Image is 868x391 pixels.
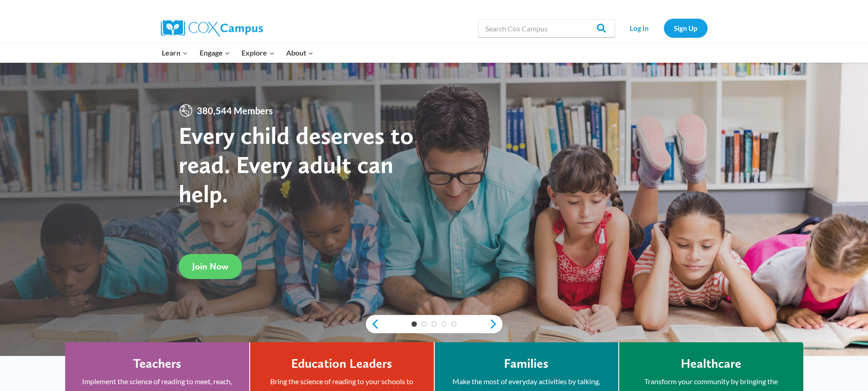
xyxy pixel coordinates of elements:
[620,19,659,37] a: Log In
[200,47,230,59] span: Engage
[192,261,228,272] span: Join Now
[179,254,242,279] a: Join Now
[179,121,414,208] strong: Every child deserves to read. Every adult can help.
[411,321,417,327] a: 1
[156,43,319,62] nav: Primary Navigation
[431,321,437,327] a: 3
[241,47,274,59] span: Explore
[161,20,263,36] img: Cox Campus
[162,47,188,59] span: Learn
[681,356,741,371] h4: Healthcare
[441,321,447,327] a: 4
[620,19,708,37] nav: Secondary Navigation
[133,356,181,371] h4: Teachers
[291,356,392,371] h4: Education Leaders
[286,47,313,59] span: About
[664,19,708,37] a: Sign Up
[366,319,380,330] a: previous
[366,315,503,333] div: content slider buttons
[193,103,277,118] span: 380,544 Members
[489,319,503,330] a: next
[451,321,457,327] a: 5
[421,321,427,327] a: 2
[504,356,549,371] h4: Families
[478,19,615,37] input: Search Cox Campus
